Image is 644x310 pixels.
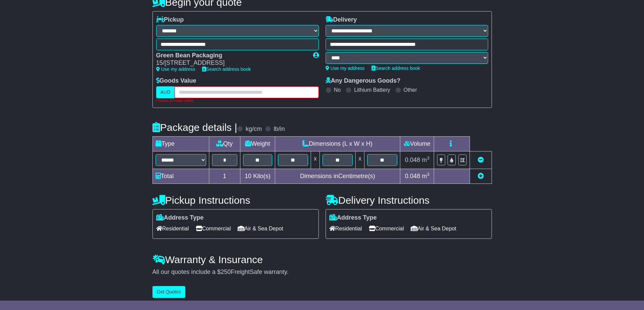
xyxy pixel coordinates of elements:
[356,151,364,169] td: x
[326,65,365,71] a: Use my address
[478,173,484,179] a: Add new item
[427,172,430,177] sup: 3
[156,214,204,222] label: Address Type
[245,125,262,133] label: kg/cm
[326,195,492,206] h4: Delivery Instructions
[275,169,400,184] td: Dimensions in Centimetre(s)
[152,254,492,265] h4: Warranty & Insurance
[152,137,209,151] td: Type
[273,125,285,133] label: lb/in
[326,16,357,24] label: Delivery
[422,173,430,179] span: m
[152,269,492,276] div: All our quotes include a $ FreightSafe warranty.
[156,16,184,24] label: Pickup
[334,87,341,93] label: No
[152,122,237,133] h4: Package details |
[275,137,400,151] td: Dimensions (L x W x H)
[326,77,401,85] label: Any Dangerous Goods?
[404,87,417,93] label: Other
[156,223,189,234] span: Residential
[411,223,456,234] span: Air & Sea Depot
[152,195,319,206] h4: Pickup Instructions
[202,66,251,72] a: Search address book
[240,169,275,184] td: Kilo(s)
[329,223,362,234] span: Residential
[405,157,420,163] span: 0.048
[311,151,319,169] td: x
[245,173,252,179] span: 10
[427,156,430,161] sup: 3
[240,137,275,151] td: Weight
[422,157,430,163] span: m
[329,214,377,222] label: Address Type
[156,86,175,98] label: AUD
[221,269,231,275] span: 250
[354,87,390,93] label: Lithium Battery
[369,223,404,234] span: Commercial
[372,65,420,71] a: Search address book
[152,169,209,184] td: Total
[156,77,196,85] label: Goods Value
[209,137,240,151] td: Qty
[156,66,195,72] a: Use my address
[156,52,306,59] div: Green Bean Packaging
[405,173,420,179] span: 0.048
[209,169,240,184] td: 1
[238,223,283,234] span: Air & Sea Depot
[400,137,434,151] td: Volume
[152,286,186,298] button: Get Quotes
[156,59,306,67] div: 15/[STREET_ADDRESS]
[478,157,484,163] a: Remove this item
[156,98,319,103] div: Please provide value
[196,223,231,234] span: Commercial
